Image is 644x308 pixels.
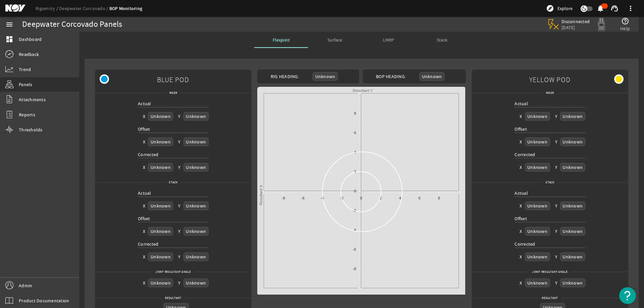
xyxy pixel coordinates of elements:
[560,201,585,210] div: Unknown
[138,215,150,222] span: Offset
[621,17,629,25] mat-icon: help_outline
[178,138,180,145] div: Y
[546,4,554,12] mat-icon: explore
[560,279,585,287] div: Unknown
[19,126,43,133] span: Thresholds
[560,112,585,120] div: Unknown
[5,20,13,28] mat-icon: menu
[529,72,571,87] span: YELLOW POD
[178,253,180,260] div: Y
[178,280,180,286] div: Y
[525,279,550,287] div: Unknown
[353,88,373,93] text: Resultant Y
[36,5,59,11] a: Rigsentry
[437,38,447,42] span: Stack
[543,3,575,14] button: Explore
[543,89,557,96] span: Riser
[354,131,356,135] text: 6
[59,5,109,11] a: Deepwater Corcovado
[610,4,619,12] mat-icon: support_agent
[525,252,550,261] div: Unknown
[520,280,522,286] div: X
[166,89,180,96] span: Riser
[148,163,173,171] div: Unknown
[620,25,630,32] span: Help
[525,201,550,210] div: Unknown
[148,112,173,120] div: Unknown
[148,252,173,261] div: Unknown
[383,38,394,42] span: LMRP
[525,112,550,120] div: Unknown
[138,190,151,196] span: Actual
[143,138,145,145] div: X
[560,163,585,171] div: Unknown
[148,137,173,146] div: Unknown
[354,150,356,154] text: 4
[555,228,557,235] div: Y
[560,227,585,235] div: Unknown
[183,201,209,210] div: Unknown
[515,190,528,196] span: Actual
[273,38,290,42] span: Flexjoint
[327,38,342,42] span: Surface
[183,252,209,261] div: Unknown
[5,35,13,43] mat-icon: dashboard
[162,295,184,301] span: Resultant
[623,0,639,16] button: more_vert
[143,280,145,286] div: X
[143,202,145,209] div: X
[183,279,209,287] div: Unknown
[259,185,263,205] text: Resultant X
[529,268,571,275] span: Joint Resultant Angle
[143,164,145,171] div: X
[138,241,158,247] span: Corrected
[354,111,356,115] text: 8
[19,282,32,289] span: Admin
[557,5,573,12] span: Explore
[321,196,324,200] text: -4
[542,179,557,186] span: Stack
[178,164,180,171] div: Y
[138,101,151,107] span: Actual
[596,4,604,12] mat-icon: notifications
[525,137,550,146] div: Unknown
[178,202,180,209] div: Y
[109,5,143,12] a: BOP Monitoring
[365,73,417,80] div: BOP Heading:
[148,227,173,235] div: Unknown
[555,202,557,209] div: Y
[19,111,35,118] span: Reports
[561,18,590,24] span: Disconnected
[419,196,421,200] text: 6
[555,280,557,286] div: Y
[515,215,527,222] span: Offset
[419,72,444,80] div: Unknown
[183,227,209,235] div: Unknown
[282,196,285,200] text: -8
[555,113,557,120] div: Y
[301,196,305,200] text: -6
[520,138,522,145] div: X
[148,201,173,210] div: Unknown
[165,179,181,186] span: Stack
[555,164,557,171] div: Y
[183,137,209,146] div: Unknown
[19,96,46,103] span: Attachments
[515,101,528,107] span: Actual
[143,113,145,120] div: X
[260,73,310,80] div: Rig Heading:
[178,228,180,235] div: Y
[148,279,173,287] div: Unknown
[183,163,209,171] div: Unknown
[138,151,158,158] span: Corrected
[19,51,39,58] span: Readback
[353,247,356,251] text: -6
[353,267,356,271] text: -8
[143,228,145,235] div: X
[515,241,535,247] span: Corrected
[19,36,42,43] span: Dashboard
[555,138,557,145] div: Y
[438,196,440,200] text: 8
[138,126,150,132] span: Offset
[538,295,561,301] span: Resultant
